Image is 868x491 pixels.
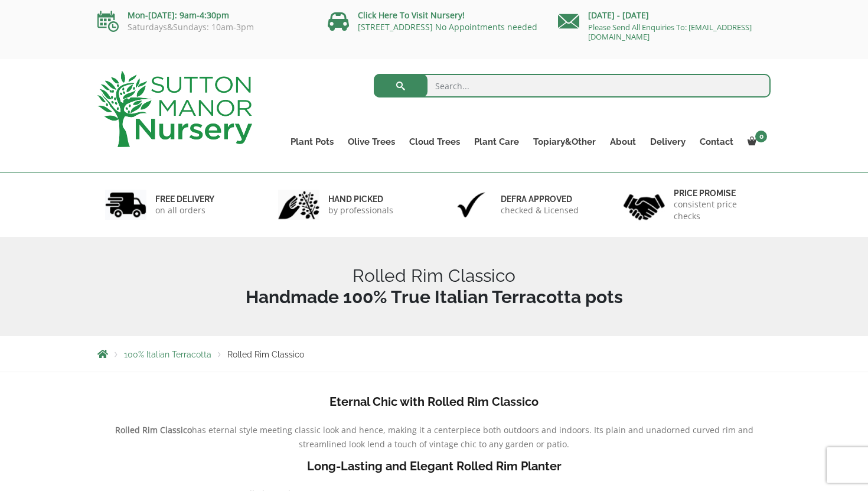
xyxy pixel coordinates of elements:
p: Mon-[DATE]: 9am-4:30pm [97,8,310,22]
img: logo [97,71,252,147]
p: Saturdays&Sundays: 10am-3pm [97,22,310,32]
img: 4.jpg [624,187,665,223]
p: consistent price checks [674,199,763,222]
p: on all orders [155,204,214,216]
a: Contact [693,134,740,150]
h6: Price promise [674,188,763,199]
a: 0 [740,134,771,150]
span: 0 [755,131,767,142]
nav: Breadcrumbs [97,349,771,359]
a: Plant Care [467,134,526,150]
a: About [603,134,643,150]
p: by professionals [328,204,393,216]
b: Eternal Chic with Rolled Rim Classico [329,395,539,409]
a: Delivery [643,134,693,150]
a: Topiary&Other [526,134,603,150]
b: Rolled Rim Classico [115,424,192,435]
b: Long-Lasting and Elegant Rolled Rim Planter [307,459,562,473]
a: 100% Italian Terracotta [124,350,211,359]
a: Plant Pots [283,134,341,150]
a: Please Send All Enquiries To: [EMAIL_ADDRESS][DOMAIN_NAME] [588,22,752,42]
img: 3.jpg [451,190,492,220]
p: [DATE] - [DATE] [558,8,771,22]
span: has eternal style meeting classic look and hence, making it a centerpiece both outdoors and indoo... [192,424,753,450]
h6: FREE DELIVERY [155,194,214,204]
a: Click Here To Visit Nursery! [358,9,465,21]
a: Cloud Trees [402,134,467,150]
input: Search... [374,74,771,97]
a: [STREET_ADDRESS] No Appointments needed [358,21,537,32]
h1: Rolled Rim Classico [97,265,771,308]
p: checked & Licensed [501,204,579,216]
h6: Defra approved [501,194,579,204]
img: 1.jpg [105,190,146,220]
h6: hand picked [328,194,393,204]
a: Olive Trees [341,134,402,150]
img: 2.jpg [278,190,319,220]
span: Rolled Rim Classico [227,350,304,359]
